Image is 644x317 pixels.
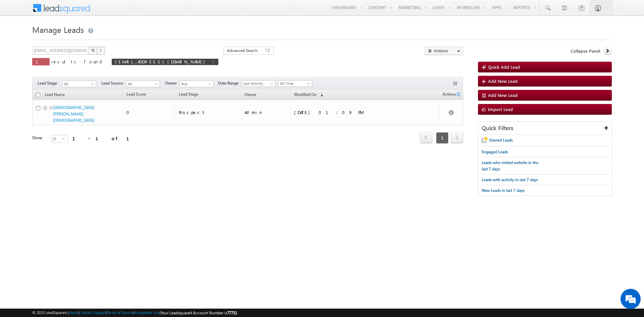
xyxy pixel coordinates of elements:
div: Quick Filters [478,122,612,135]
span: Your Leadsquared Account Number is [161,310,237,315]
span: Add New Lead [488,78,518,84]
a: All [126,81,160,87]
span: Engaged Leads [482,149,508,154]
span: Actions [440,91,456,99]
span: © 2025 LeadSquared | | | | | [32,310,237,316]
div: Prospect [179,109,238,115]
span: Lead Source [101,80,126,86]
span: All [62,81,94,87]
span: New Leads in last 7 days [482,188,525,193]
span: select [62,137,67,140]
img: Search [91,49,95,52]
button: Actions [425,47,463,55]
span: All [126,81,158,87]
span: Quick Add Lead [488,64,520,70]
a: [DEMOGRAPHIC_DATA][PERSON_NAME][DEMOGRAPHIC_DATA] [53,105,95,123]
span: 1 [36,59,46,64]
a: Terms of Service [107,310,133,315]
span: Date Range [218,80,241,86]
a: Lead Stage [175,91,202,99]
a: prev [420,133,432,143]
a: Lead Name [41,91,68,100]
a: All Time [278,80,312,87]
a: About [69,310,78,315]
span: Lead Stage [179,92,198,97]
span: Leads who visited website in the last 7 days [482,160,538,171]
span: Owner [165,80,179,86]
div: 1 - 1 of 1 [72,135,137,142]
span: (sorted descending) [318,92,323,98]
div: Admin [245,109,288,115]
span: Manage Leads [32,24,84,35]
span: Advanced Search [227,48,260,54]
span: Lead Score [126,92,146,97]
input: Type to Search [179,81,214,87]
span: ? [100,48,103,53]
span: Lead Stage [38,80,62,86]
span: next [451,132,463,143]
span: prev [420,132,432,143]
a: All [62,81,96,87]
span: Owner [245,92,256,97]
a: Modified On (sorted descending) [291,91,326,99]
a: Lead Score [123,91,149,99]
span: Leads with activity in last 7 days [482,177,538,182]
div: [DATE] 01:09 PM [294,109,386,115]
span: 77731 [227,310,237,315]
a: Contact Support [79,310,106,315]
span: 25 [51,135,62,143]
a: Show All Items [205,81,213,88]
span: Add New Lead [488,92,518,98]
div: 0 [126,109,172,115]
button: ? [97,47,105,55]
span: Collapse Panel [571,48,600,54]
span: 1 [436,132,448,144]
span: Modified On [294,92,317,97]
input: Check all records [36,93,40,97]
span: Last Activity [241,81,273,87]
span: Starred Leads [489,138,513,143]
span: results found [51,59,105,64]
span: All Time [278,81,310,87]
a: Last Activity [241,80,275,87]
div: Show [32,135,46,141]
span: [EMAIL_ADDRESS][DOMAIN_NAME] [115,59,208,64]
span: Import Lead [488,106,513,112]
a: next [451,133,463,143]
a: Acceptable Use [134,310,160,315]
